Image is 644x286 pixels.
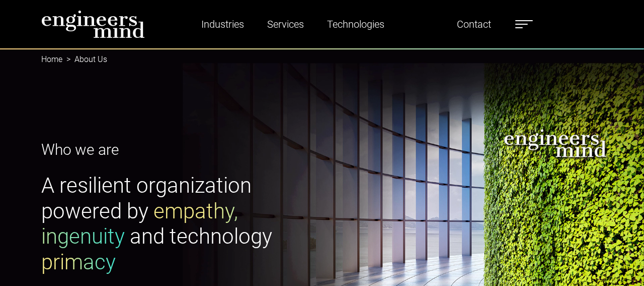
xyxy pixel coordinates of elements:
h1: A resilient organization powered by and technology [41,173,316,275]
a: Contact [453,13,495,36]
a: Industries [197,13,248,36]
a: Services [263,13,308,36]
nav: breadcrumb [41,48,603,71]
p: Who we are [41,138,316,161]
li: About Us [62,53,107,66]
span: empathy, ingenuity [41,199,238,249]
a: Home [41,54,62,64]
span: primacy [41,250,116,274]
a: Technologies [323,13,388,36]
img: logo [41,10,145,38]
